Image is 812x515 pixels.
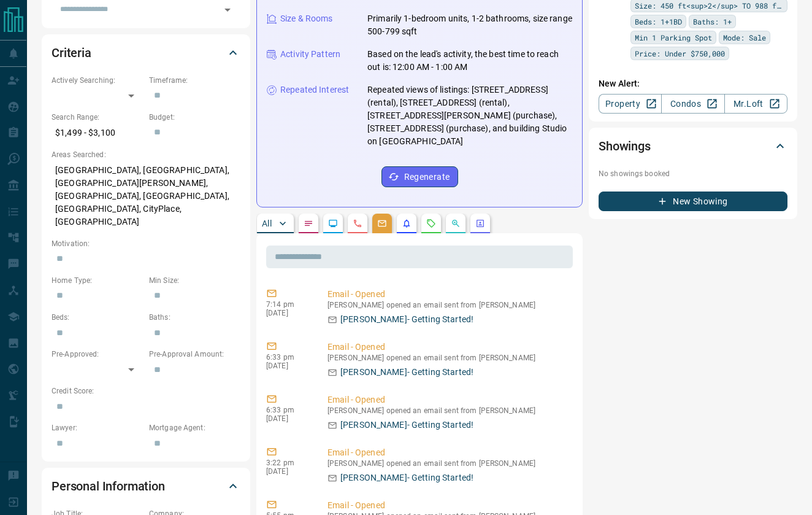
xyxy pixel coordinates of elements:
[635,15,682,28] span: Beds: 1+1BD
[367,48,572,74] p: Based on the lead's activity, the best time to reach out is: 12:00 AM - 1:00 AM
[149,349,240,360] p: Pre-Approval Amount:
[353,219,362,228] svg: Calls
[149,112,240,123] p: Budget:
[327,288,568,301] p: Email - Opened
[266,362,309,370] p: [DATE]
[52,471,240,501] div: Personal Information
[266,459,309,467] p: 3:22 pm
[52,422,143,433] p: Lawyer:
[304,219,313,228] svg: Notes
[327,341,568,354] p: Email - Opened
[327,499,568,512] p: Email - Opened
[262,219,272,228] p: All
[599,94,662,114] a: Property
[52,476,165,496] h2: Personal Information
[52,349,143,360] p: Pre-Approved:
[52,38,240,68] div: Criteria
[599,136,651,156] h2: Showings
[599,168,787,179] p: No showings booked
[149,422,240,433] p: Mortgage Agent:
[52,160,240,232] p: [GEOGRAPHIC_DATA], [GEOGRAPHIC_DATA], [GEOGRAPHIC_DATA][PERSON_NAME], [GEOGRAPHIC_DATA], [GEOGRAP...
[149,312,240,323] p: Baths:
[327,406,568,415] p: [PERSON_NAME] opened an email sent from [PERSON_NAME]
[52,112,143,123] p: Search Range:
[724,94,787,114] a: Mr.Loft
[280,12,333,25] p: Size & Rooms
[328,219,338,228] svg: Lead Browsing Activity
[52,275,143,286] p: Home Type:
[266,467,309,476] p: [DATE]
[340,419,473,432] p: [PERSON_NAME]- Getting Started!
[635,47,725,60] span: Price: Under $750,000
[266,353,309,362] p: 6:33 pm
[693,15,732,28] span: Baths: 1+
[52,312,143,323] p: Beds:
[381,166,458,187] button: Regenerate
[219,1,236,18] button: Open
[340,313,473,326] p: [PERSON_NAME]- Getting Started!
[426,219,436,228] svg: Requests
[599,131,787,161] div: Showings
[599,77,787,90] p: New Alert:
[280,48,340,61] p: Activity Pattern
[52,149,240,160] p: Areas Searched:
[149,275,240,286] p: Min Size:
[367,12,572,38] p: Primarily 1-bedroom units, 1-2 bathrooms, size range 500-799 sqft
[402,219,412,228] svg: Listing Alerts
[52,385,240,397] p: Credit Score:
[599,192,787,211] button: New Showing
[52,75,143,86] p: Actively Searching:
[266,309,309,317] p: [DATE]
[266,406,309,414] p: 6:33 pm
[661,94,724,114] a: Condos
[367,83,572,148] p: Repeated views of listings: [STREET_ADDRESS] (rental), [STREET_ADDRESS] (rental), [STREET_ADDRESS...
[327,301,568,309] p: [PERSON_NAME] opened an email sent from [PERSON_NAME]
[52,123,143,143] p: $1,499 - $3,100
[52,43,91,63] h2: Criteria
[149,75,240,86] p: Timeframe:
[475,219,485,228] svg: Agent Actions
[635,31,712,44] span: Min 1 Parking Spot
[52,238,240,249] p: Motivation:
[377,219,387,228] svg: Emails
[327,459,568,468] p: [PERSON_NAME] opened an email sent from [PERSON_NAME]
[327,393,568,406] p: Email - Opened
[340,471,473,484] p: [PERSON_NAME]- Getting Started!
[327,354,568,362] p: [PERSON_NAME] opened an email sent from [PERSON_NAME]
[723,31,766,44] span: Mode: Sale
[266,414,309,423] p: [DATE]
[451,219,461,228] svg: Opportunities
[280,83,349,96] p: Repeated Interest
[327,446,568,459] p: Email - Opened
[266,300,309,309] p: 7:14 pm
[340,366,473,379] p: [PERSON_NAME]- Getting Started!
